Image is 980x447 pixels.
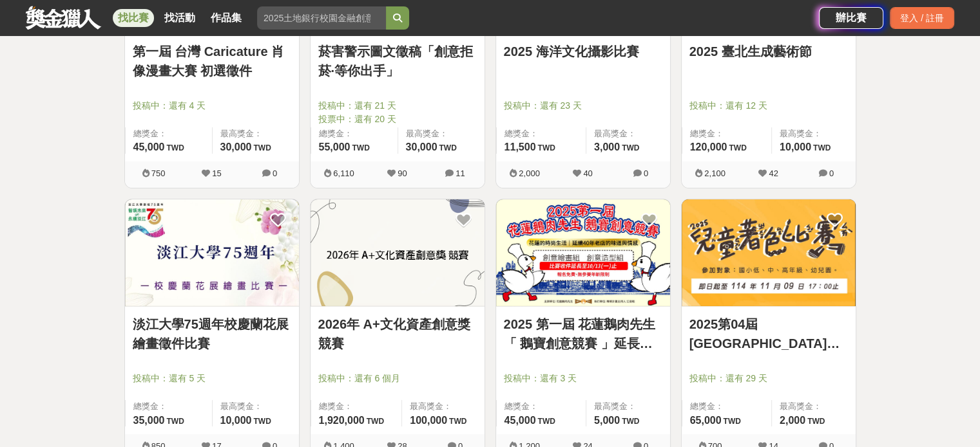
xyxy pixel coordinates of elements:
span: 30,000 [406,141,437,152]
a: Cover Image [311,199,485,307]
span: TWD [166,417,184,426]
span: 45,000 [504,415,536,426]
span: 6,110 [333,169,354,178]
a: 淡江大學75週年校慶蘭花展繪畫徵件比賽 [133,315,291,353]
span: 3,000 [594,141,620,152]
img: Cover Image [125,199,299,307]
a: 2025 海洋文化攝影比賽 [504,42,662,61]
a: 作品集 [206,9,247,27]
span: TWD [449,417,466,426]
a: 第一屆 台灣 Caricature 肖像漫畫大賽 初選徵件 [133,42,291,80]
span: 35,000 [133,415,165,426]
span: 0 [829,169,834,178]
span: 2,100 [704,169,725,178]
span: TWD [439,143,456,152]
span: 總獎金： [133,400,204,413]
span: 2,000 [780,415,805,426]
span: 45,000 [133,141,165,152]
span: 投稿中：還有 12 天 [689,99,848,113]
span: 投稿中：還有 6 個月 [318,372,477,385]
span: 750 [151,169,166,178]
span: 65,000 [690,415,722,426]
a: 菸害警示圖文徵稿「創意拒菸·等你出手」 [318,42,477,80]
span: 投稿中：還有 23 天 [504,99,662,113]
span: 投稿中：還有 4 天 [133,99,291,113]
span: 總獎金： [319,127,390,140]
span: 投稿中：還有 3 天 [504,372,662,385]
span: TWD [807,417,825,426]
span: 2,000 [519,169,540,178]
span: 100,000 [410,415,447,426]
a: 辦比賽 [819,7,883,29]
span: TWD [729,143,746,152]
a: 找活動 [159,9,200,27]
span: TWD [622,143,639,152]
a: Cover Image [682,199,856,307]
span: 55,000 [319,141,351,152]
span: TWD [253,417,271,426]
span: 總獎金： [504,127,578,140]
span: TWD [537,143,555,152]
span: 總獎金： [133,127,204,140]
span: TWD [166,143,184,152]
span: TWD [723,417,740,426]
span: 30,000 [220,141,252,152]
span: 總獎金： [319,400,394,413]
span: 90 [398,169,407,178]
span: 總獎金： [504,400,578,413]
span: 最高獎金： [594,127,662,140]
span: 10,000 [780,141,811,152]
img: Cover Image [311,199,485,307]
span: 投稿中：還有 21 天 [318,99,477,113]
span: 40 [583,169,592,178]
span: 最高獎金： [410,400,476,413]
span: TWD [253,143,271,152]
img: Cover Image [682,199,856,307]
span: TWD [622,417,639,426]
span: 投票中：還有 20 天 [318,113,477,126]
span: TWD [352,143,369,152]
span: 投稿中：還有 29 天 [689,372,848,385]
span: 0 [273,169,277,178]
span: 投稿中：還有 5 天 [133,372,291,385]
a: 2025 臺北生成藝術節 [689,42,848,61]
span: TWD [537,417,555,426]
span: 0 [644,169,648,178]
a: 找比賽 [113,9,154,27]
span: 最高獎金： [780,400,848,413]
span: 最高獎金： [220,127,291,140]
span: 1,920,000 [319,415,365,426]
span: 最高獎金： [406,127,477,140]
a: 2026年 A+文化資產創意獎 競賽 [318,315,477,353]
a: 2025 第一屆 花蓮鵝肉先生「 鵝寶創意競賽 」延長收件至10/13止 [504,315,662,353]
span: TWD [813,143,831,152]
span: 15 [212,169,221,178]
span: 10,000 [220,415,252,426]
span: 11 [456,169,465,178]
a: 2025第04屆[GEOGRAPHIC_DATA]沿海偏鄉兒童著色比賽 [689,315,848,353]
span: 總獎金： [690,127,764,140]
span: 11,500 [504,141,536,152]
input: 2025土地銀行校園金融創意挑戰賽：從你出發 開啟智慧金融新頁 [257,6,386,30]
span: 120,000 [690,141,727,152]
span: 最高獎金： [594,400,662,413]
span: 最高獎金： [780,127,848,140]
span: 總獎金： [690,400,764,413]
div: 登入 / 註冊 [890,7,954,29]
span: 42 [769,169,778,178]
a: Cover Image [125,199,299,307]
a: Cover Image [496,199,670,307]
span: 5,000 [594,415,620,426]
span: 最高獎金： [220,400,291,413]
img: Cover Image [496,199,670,307]
span: TWD [367,417,384,426]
